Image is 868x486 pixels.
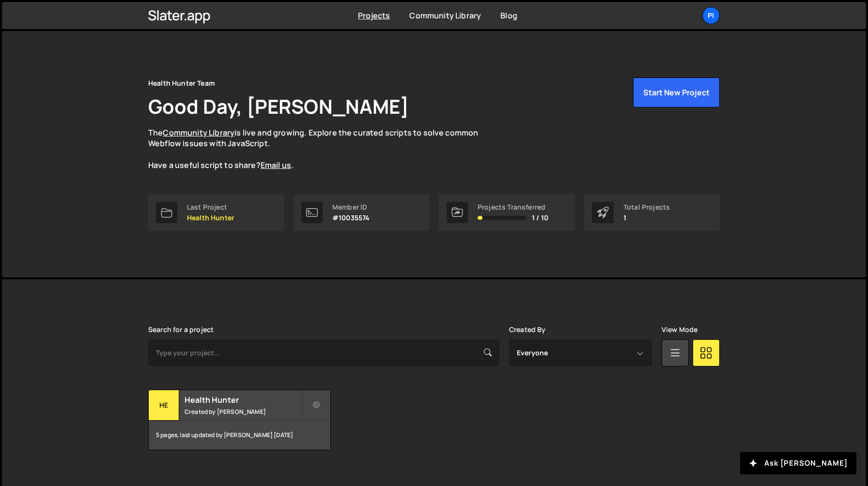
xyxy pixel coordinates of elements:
p: The is live and growing. Explore the curated scripts to solve common Webflow issues with JavaScri... [148,127,497,171]
button: Ask [PERSON_NAME] [740,452,856,474]
a: Community Library [163,127,234,138]
div: He [149,390,179,421]
div: Last Project [187,203,234,211]
span: 1 / 10 [532,214,548,222]
small: Created by [PERSON_NAME] [185,408,301,416]
label: Search for a project [148,326,214,334]
div: Total Projects [623,203,670,211]
div: Member ID [332,203,370,211]
input: Type your project... [148,339,499,366]
a: He Health Hunter Created by [PERSON_NAME] 5 pages, last updated by [PERSON_NAME] [DATE] [148,390,331,450]
p: Health Hunter [187,214,234,222]
p: #10035574 [332,214,370,222]
label: View Mode [662,326,697,334]
a: Email us [261,160,291,170]
h1: Good Day, [PERSON_NAME] [148,93,409,120]
button: Start New Project [633,77,720,107]
div: Health Hunter Team [148,77,215,89]
a: Last Project Health Hunter [148,194,284,231]
a: Projects [358,10,390,21]
h2: Health Hunter [185,395,301,405]
div: 5 pages, last updated by [PERSON_NAME] [DATE] [149,421,330,450]
a: Blog [500,10,517,21]
a: Community Library [409,10,481,21]
label: Created By [509,326,546,334]
a: Pi [702,7,720,24]
div: Projects Transferred [478,203,548,211]
p: 1 [623,214,670,222]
